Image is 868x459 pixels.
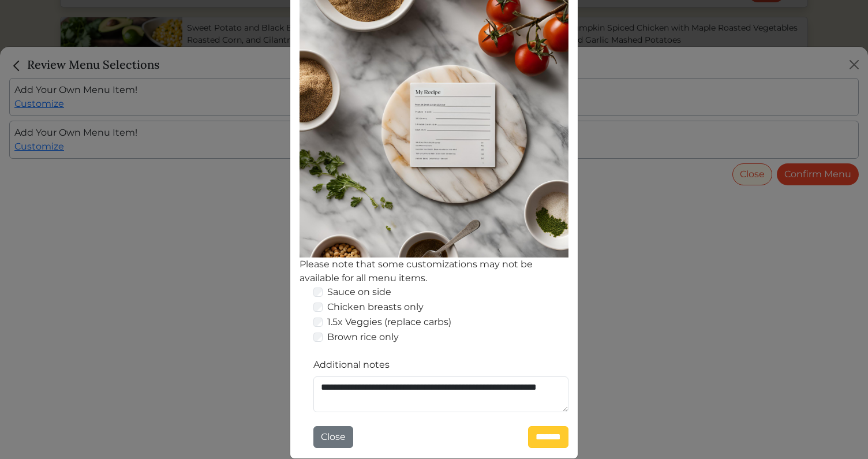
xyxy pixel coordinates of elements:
[313,358,390,372] label: Additional notes
[327,330,399,344] label: Brown rice only
[327,285,391,299] label: Sauce on side
[327,300,424,314] label: Chicken breasts only
[300,258,568,285] div: Please note that some customizations may not be available for all menu items.
[327,315,451,329] label: 1.5x Veggies (replace carbs)
[313,426,353,448] button: Close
